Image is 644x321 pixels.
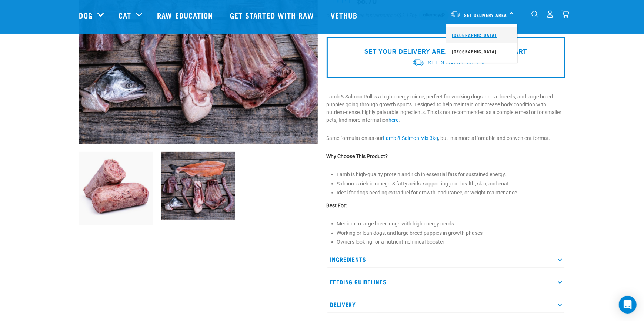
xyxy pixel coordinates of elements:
a: Get started with Raw [223,0,323,30]
p: Feeding Guidelines [327,274,565,290]
p: Lamb & Salmon Roll is a high-energy mince, perfect for working dogs, active breeds, and large bre... [327,93,565,124]
img: user.png [546,10,554,18]
a: Cat [119,10,131,21]
p: Ingredients [327,251,565,268]
p: Delivery [327,296,565,313]
a: here [389,117,399,123]
a: [GEOGRAPHIC_DATA] [446,43,517,60]
div: Open Intercom Messenger [619,296,637,314]
img: home-icon@2x.png [561,10,569,18]
li: Ideal for dogs needing extra fuel for growth, endurance, or weight maintenance. [337,189,565,197]
li: Medium to large breed dogs with high energy needs [337,220,565,228]
img: 1261 Lamb Salmon Roll 01 [79,152,153,225]
p: SET YOUR DELIVERY AREA TO ADD ITEMS TO CART [364,47,527,56]
li: Salmon is rich in omega-3 fatty acids, supporting joint health, skin, and coat. [337,180,565,188]
li: Lamb is high-quality protein and rich in essential fats for sustained energy. [337,171,565,178]
strong: Best For: [327,203,347,208]
li: Working or lean dogs, and large breed puppies in growth phases [337,229,565,237]
a: Raw Education [150,0,222,30]
strong: Why Choose This Product? [327,153,388,159]
a: [GEOGRAPHIC_DATA] [446,27,517,43]
a: Dog [79,10,93,21]
li: Owners looking for a nutrient-rich meal booster [337,238,565,246]
img: van-moving.png [413,58,424,66]
span: Set Delivery Area [428,60,478,66]
img: home-icon-1@2x.png [531,11,538,18]
a: Lamb & Salmon Mix 3kg [383,135,438,141]
span: Set Delivery Area [464,14,507,16]
img: van-moving.png [451,11,461,17]
p: Same formulation as our , but in a more affordable and convenient format. [327,134,565,142]
a: Vethub [323,0,367,30]
img: BONES Possum Wallaby Duck Goat Turkey Salmon [161,152,235,220]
